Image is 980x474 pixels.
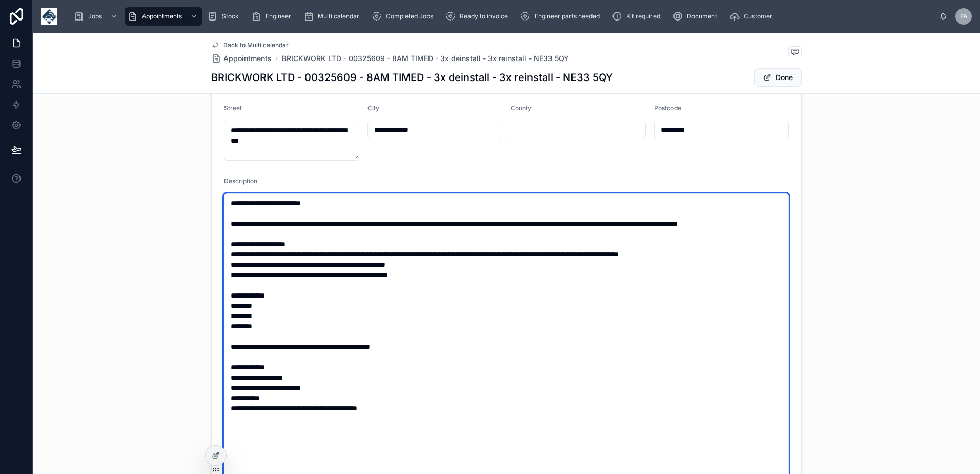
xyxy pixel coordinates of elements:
[142,12,182,21] span: Appointments
[223,41,289,49] span: Back to Multi calendar
[726,7,780,26] a: Customer
[266,12,291,21] span: Engineer
[224,177,257,185] span: Description
[224,104,242,112] span: Street
[125,7,202,26] a: Appointments
[88,12,102,21] span: Jobs
[460,12,508,21] span: Ready to invoice
[744,12,772,21] span: Customer
[626,12,660,21] span: Kit required
[386,12,433,21] span: Completed Jobs
[248,7,298,26] a: Engineer
[223,53,272,64] span: Appointments
[300,7,366,26] a: Multi calendar
[367,104,379,112] span: City
[609,7,667,26] a: Kit required
[517,7,607,26] a: Engineer parts needed
[318,12,359,21] span: Multi calendar
[282,53,569,64] a: BRICKWORK LTD - 00325609 - 8AM TIMED - 3x deinstall - 3x reinstall - NE33 5QY
[41,8,57,25] img: App logo
[222,12,239,21] span: Stock
[535,12,600,21] span: Engineer parts needed
[754,68,802,87] button: Done
[442,7,515,26] a: Ready to invoice
[71,7,122,26] a: Jobs
[960,12,968,21] span: FA
[511,104,532,112] span: County
[205,7,246,26] a: Stock
[211,70,613,85] h1: BRICKWORK LTD - 00325609 - 8AM TIMED - 3x deinstall - 3x reinstall - NE33 5QY
[654,104,681,112] span: Postcode
[369,7,440,26] a: Completed Jobs
[669,7,724,26] a: Document
[211,53,272,64] a: Appointments
[687,12,717,21] span: Document
[66,5,939,28] div: scrollable content
[211,41,289,49] a: Back to Multi calendar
